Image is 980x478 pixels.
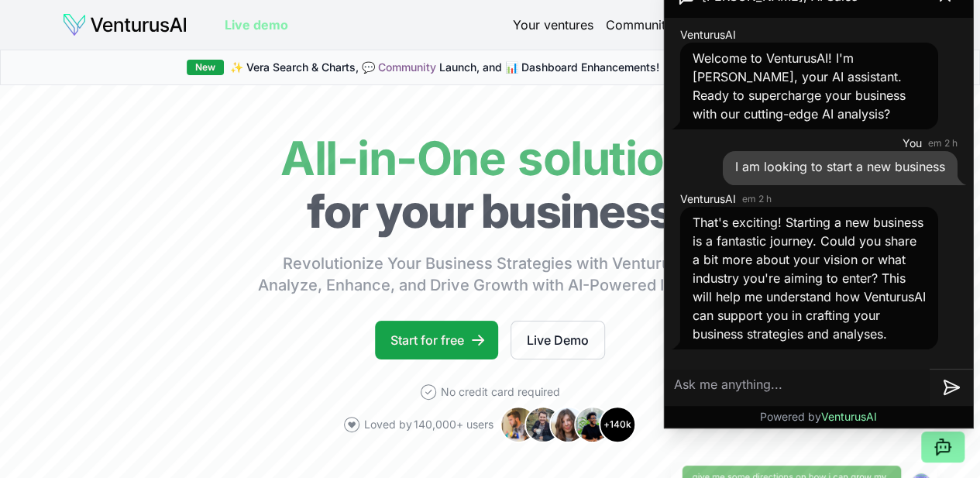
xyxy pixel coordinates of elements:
time: em 2 h [742,193,772,205]
a: Community [378,60,436,74]
span: VenturusAI [821,410,877,423]
time: em 2 h [928,137,958,150]
div: New [187,60,224,75]
span: Welcome to VenturusAI! I'm [PERSON_NAME], your AI assistant. Ready to supercharge your business w... [693,50,906,122]
img: logo [62,12,187,37]
p: Powered by [760,409,877,425]
img: Avatar 4 [574,406,611,443]
span: ✨ Vera Search & Charts, 💬 Launch, and 📊 Dashboard Enhancements! [230,60,659,75]
span: VenturusAI [680,27,736,43]
span: I am looking to start a new business [735,159,945,174]
span: You [903,136,922,151]
img: Avatar 3 [549,406,586,443]
a: Your ventures [513,15,593,34]
a: Live Demo [511,321,605,359]
img: Avatar 1 [500,406,537,443]
a: Live demo [225,15,288,34]
a: Community [606,15,672,34]
span: VenturusAI [680,191,736,207]
a: Start for free [375,321,498,359]
img: Avatar 2 [524,406,562,443]
span: That's exciting! Starting a new business is a fantastic journey. Could you share a bit more about... [693,215,926,342]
